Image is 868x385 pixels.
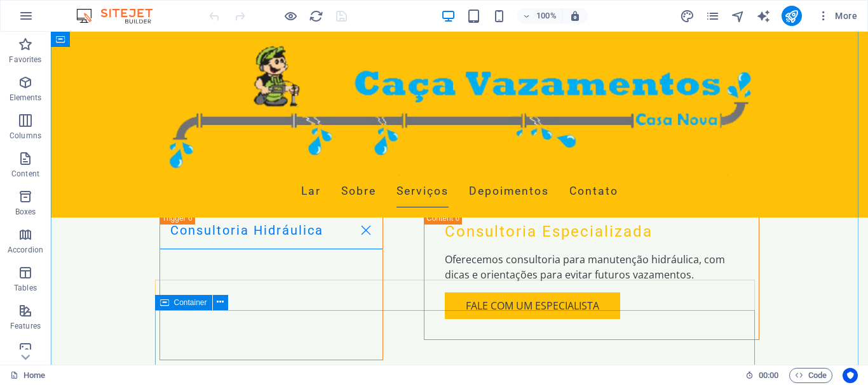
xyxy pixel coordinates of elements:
[812,6,862,26] button: More
[789,368,832,383] button: Code
[768,370,770,380] span: :
[10,368,45,383] a: Click to cancel selection. Double-click to open Pages
[731,9,745,23] i: Navigator
[14,283,37,293] p: Tables
[680,8,695,23] button: design
[73,8,168,23] img: Editor Logo
[9,55,41,65] p: Favorites
[756,8,771,23] button: text_generator
[15,207,36,217] p: Boxes
[10,93,42,103] p: Elements
[569,10,581,22] i: On resize automatically adjust zoom level to fit chosen device.
[817,10,857,22] span: More
[782,6,802,26] button: publish
[745,368,779,383] h6: Session time
[705,8,721,23] button: pages
[756,9,771,23] i: AI Writer
[784,9,799,23] i: Publish
[11,169,39,179] p: Content
[705,9,720,23] i: Pages (Ctrl+Alt+S)
[309,9,323,23] i: Reload page
[759,368,778,383] span: 00 00
[536,8,557,23] h6: 100%
[680,9,695,23] i: Design (Ctrl+Alt+Y)
[795,368,827,383] span: Code
[10,321,41,331] p: Features
[8,245,43,255] p: Accordion
[517,8,562,23] button: 100%
[10,131,41,141] p: Columns
[731,8,746,23] button: navigator
[308,8,323,23] button: reload
[174,299,207,306] span: Container
[843,368,858,383] button: Usercentrics
[283,8,298,23] button: Click here to leave preview mode and continue editing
